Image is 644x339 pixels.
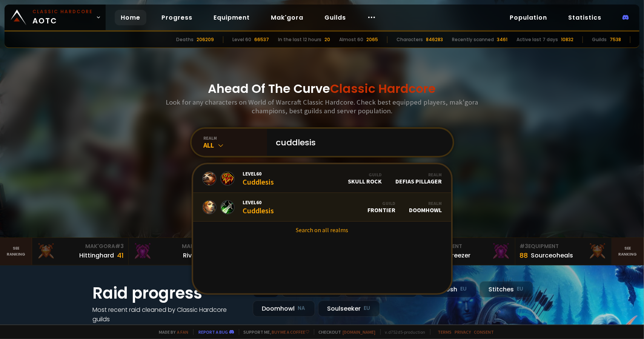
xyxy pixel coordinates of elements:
a: Consent [474,329,494,335]
div: Doomhowl [253,300,315,317]
div: Soulseeker [318,300,380,317]
div: 7538 [610,36,621,43]
a: Progress [155,10,198,25]
span: Level 60 [243,170,274,177]
a: Guilds [318,10,352,25]
div: Stitches [480,281,533,297]
div: Characters [397,36,423,43]
div: In the last 12 hours [278,36,321,43]
a: Privacy [455,329,471,335]
div: Equipment [423,242,510,250]
a: Mak'Gora#3Hittinghard41 [32,238,129,265]
h3: Look for any characters on World of Warcraft Classic Hardcore. Check best equipped players, mak'g... [163,98,481,115]
div: 20 [324,36,330,43]
a: Level60CuddlesisGuildFrontierRealmDoomhowl [193,193,451,222]
small: NA [298,305,306,312]
a: #3Equipment88Sourceoheals [515,238,612,265]
small: EU [517,285,524,293]
span: Classic Hardcore [330,80,436,97]
a: Report a bug [199,329,228,335]
a: Terms [438,329,452,335]
div: 3461 [497,36,507,43]
div: Cuddlesis [243,170,274,186]
div: Realm [409,200,442,206]
div: 206209 [197,36,214,43]
a: See all progress [93,324,142,333]
div: Deaths [176,36,194,43]
a: Mak'gora [265,10,309,25]
div: Notafreezer [435,251,471,260]
a: Equipment [207,10,256,25]
div: Equipment [520,242,607,250]
div: Defias Pillager [396,172,442,185]
div: All [204,141,267,149]
span: AOTC [32,8,93,26]
div: Guild [368,200,396,206]
a: Search on all realms [193,222,451,238]
span: # 3 [115,242,124,250]
div: Guild [348,172,382,177]
a: Buy me a coffee [272,329,309,335]
a: Seeranking [612,238,644,265]
span: Level 60 [243,199,274,206]
a: Home [115,10,146,25]
div: realm [204,135,267,141]
a: Statistics [562,10,607,25]
a: Mak'Gora#2Rivench100 [129,238,225,265]
div: Level 60 [232,36,251,43]
a: [DOMAIN_NAME] [343,329,376,335]
small: EU [461,285,467,293]
a: Classic HardcoreAOTC [5,5,106,30]
div: Hittinghard [79,251,114,260]
div: 88 [520,250,528,260]
h4: Most recent raid cleaned by Classic Hardcore guilds [93,305,244,324]
div: Skull Rock [348,172,382,185]
a: Level60CuddlesisGuildSkull RockRealmDefias Pillager [193,164,451,193]
div: 846283 [426,36,443,43]
span: # 3 [520,242,529,250]
h1: Raid progress [93,281,244,305]
div: 2065 [366,36,378,43]
div: Realm [396,172,442,177]
div: Doomhowl [409,200,442,214]
a: a fan [177,329,189,335]
small: Classic Hardcore [32,8,93,15]
div: Almost 60 [339,36,363,43]
div: Frontier [368,200,396,214]
div: 41 [117,250,124,260]
div: 10832 [561,36,573,43]
div: Guilds [592,36,607,43]
div: Active last 7 days [516,36,558,43]
span: Checkout [314,329,376,335]
input: Search a character... [272,129,444,156]
div: 66537 [254,36,269,43]
h1: Ahead Of The Curve [208,80,436,98]
div: Sourceoheals [531,251,573,260]
span: Made by [155,329,189,335]
span: v. d752d5 - production [380,329,426,335]
a: Population [504,10,553,25]
small: EU [364,305,370,312]
div: Recently scanned [452,36,494,43]
div: Mak'Gora [133,242,220,250]
div: Mak'Gora [37,242,124,250]
div: Cuddlesis [243,199,274,215]
a: #2Equipment88Notafreezer [419,238,515,265]
div: Rivench [183,251,207,260]
span: Support me, [239,329,309,335]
